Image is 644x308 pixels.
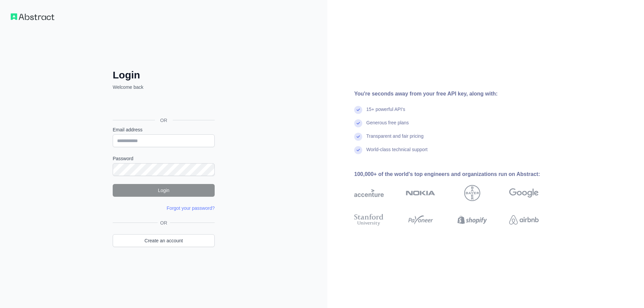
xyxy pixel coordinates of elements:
[354,106,362,114] img: check mark
[113,84,215,90] p: Welcome back
[354,170,560,178] div: 100,000+ of the world's top engineers and organizations run on Abstract:
[406,212,435,227] img: payoneer
[113,184,215,197] button: Login
[354,185,384,201] img: accenture
[354,212,384,227] img: stanford university
[11,13,54,20] img: Workflow
[155,117,173,124] span: OR
[366,146,428,160] div: World-class technical support
[366,133,424,146] div: Transparent and fair pricing
[354,146,362,154] img: check mark
[113,155,215,162] label: Password
[167,205,215,211] a: Forgot your password?
[366,119,409,133] div: Generous free plans
[113,69,215,81] h2: Login
[354,90,560,98] div: You're seconds away from your free API key, along with:
[109,98,217,113] iframe: “使用 Google 账号登录”按钮
[509,185,539,201] img: google
[458,212,487,227] img: shopify
[158,220,170,226] span: OR
[366,106,405,119] div: 15+ powerful API's
[354,133,362,141] img: check mark
[354,119,362,127] img: check mark
[113,126,215,133] label: Email address
[406,185,435,201] img: nokia
[113,234,215,247] a: Create an account
[464,185,480,201] img: bayer
[509,212,539,227] img: airbnb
